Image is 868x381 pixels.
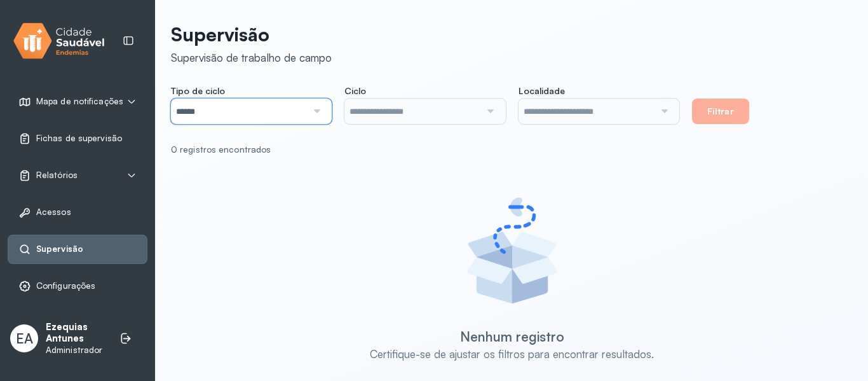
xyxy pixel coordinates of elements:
div: 0 registros encontrados [171,144,843,155]
span: Mapa de notificações [36,96,123,107]
a: Configurações [18,280,137,293]
a: Fichas de supervisão [18,132,137,145]
span: Relatórios [36,170,78,181]
a: Supervisão [18,243,137,256]
div: Certifique-se de ajustar os filtros para encontrar resultados. [370,347,654,361]
a: Acessos [18,206,137,219]
span: EA [16,330,33,347]
span: Tipo de ciclo [171,85,225,97]
span: Ciclo [344,85,366,97]
p: Administrador [46,345,107,356]
p: Ezequias Antunes [46,321,107,345]
img: Imagem de Empty State [455,193,569,308]
img: logo.svg [13,20,105,62]
span: Configurações [36,281,95,291]
span: Localidade [519,85,565,97]
div: Nenhum registro [460,328,564,345]
button: Filtrar [692,99,749,124]
div: Supervisão de trabalho de campo [171,51,332,64]
p: Supervisão [171,23,332,46]
span: Fichas de supervisão [36,133,122,144]
span: Supervisão [36,244,83,254]
span: Acessos [36,207,71,218]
